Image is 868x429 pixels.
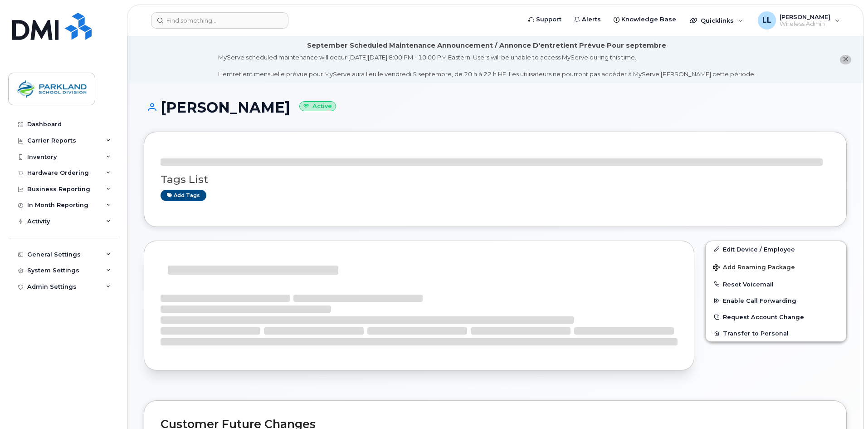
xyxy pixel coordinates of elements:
[161,190,206,201] a: Add tags
[299,101,336,112] small: Active
[706,276,846,292] button: Reset Voicemail
[144,99,847,115] h1: [PERSON_NAME]
[706,241,846,257] a: Edit Device / Employee
[307,41,666,50] div: September Scheduled Maintenance Announcement / Annonce D'entretient Prévue Pour septembre
[706,325,846,341] button: Transfer to Personal
[218,53,756,79] div: MyServe scheduled maintenance will occur [DATE][DATE] 8:00 PM - 10:00 PM Eastern. Users will be u...
[840,55,851,64] button: close notification
[713,264,795,272] span: Add Roaming Package
[723,297,796,304] span: Enable Call Forwarding
[706,309,846,325] button: Request Account Change
[706,257,846,276] button: Add Roaming Package
[706,292,846,309] button: Enable Call Forwarding
[161,174,830,185] h3: Tags List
